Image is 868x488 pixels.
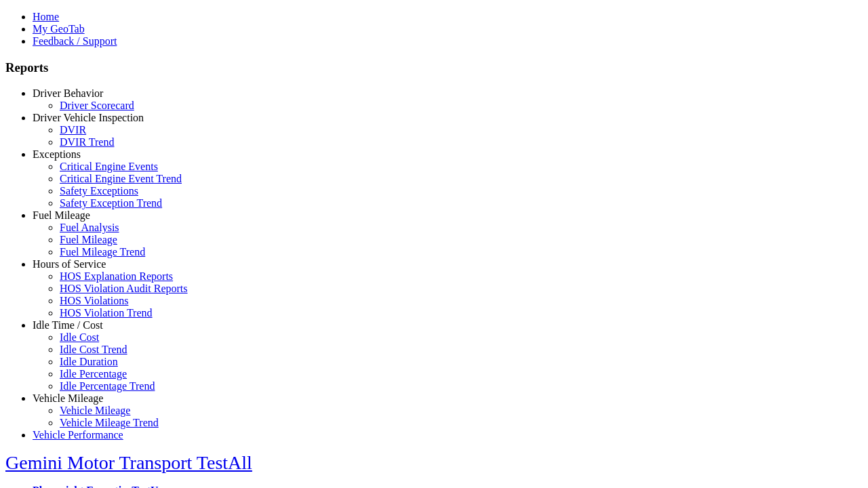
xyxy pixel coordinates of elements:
[60,344,127,355] a: Idle Cost Trend
[60,356,118,367] a: Idle Duration
[60,136,114,148] a: DVIR Trend
[33,258,106,270] a: Hours of Service
[33,209,90,221] a: Fuel Mileage
[60,234,117,245] a: Fuel Mileage
[33,23,85,35] a: My GeoTab
[60,100,134,111] a: Driver Scorecard
[60,173,182,184] a: Critical Engine Event Trend
[60,295,128,306] a: HOS Violations
[33,11,59,22] a: Home
[60,307,153,319] a: HOS Violation Trend
[33,429,123,441] a: Vehicle Performance
[60,124,86,136] a: DVIR
[60,197,162,209] a: Safety Exception Trend
[33,148,81,160] a: Exceptions
[33,87,103,99] a: Driver Behavior
[5,60,863,75] h3: Reports
[60,417,159,428] a: Vehicle Mileage Trend
[60,283,188,294] a: HOS Violation Audit Reports
[60,246,145,258] a: Fuel Mileage Trend
[60,161,158,172] a: Critical Engine Events
[60,185,138,197] a: Safety Exceptions
[33,319,103,331] a: Idle Time / Cost
[33,35,117,47] a: Feedback / Support
[33,392,103,404] a: Vehicle Mileage
[60,222,119,233] a: Fuel Analysis
[60,405,130,416] a: Vehicle Mileage
[60,331,99,343] a: Idle Cost
[60,270,173,282] a: HOS Explanation Reports
[5,452,252,473] a: Gemini Motor Transport TestAll
[33,112,144,123] a: Driver Vehicle Inspection
[60,380,155,392] a: Idle Percentage Trend
[60,368,127,380] a: Idle Percentage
